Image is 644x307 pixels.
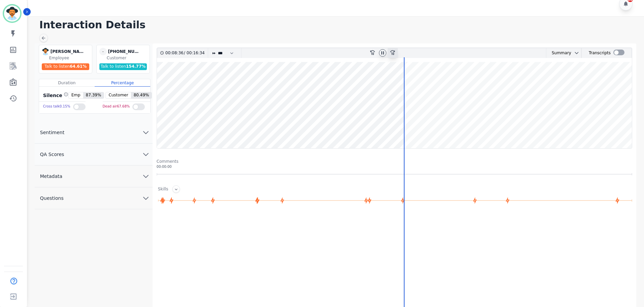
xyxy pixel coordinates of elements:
span: Emp [69,92,83,98]
div: [PHONE_NUMBER] [108,48,142,55]
div: Talk to listen [99,63,147,70]
button: QA Scores chevron down [35,144,153,165]
div: Cross talk 0.15 % [43,102,70,112]
div: / [165,48,206,58]
svg: chevron down [142,194,150,202]
span: - [99,48,107,55]
div: Duration [39,79,95,87]
span: 87.39 % [83,92,104,98]
svg: chevron down [142,128,150,136]
button: Questions chevron down [35,187,153,209]
div: Skills [158,186,168,193]
button: Sentiment chevron down [35,122,153,144]
div: Comments [157,159,632,164]
div: Transcripts [589,48,611,58]
div: Silence [42,92,68,99]
div: 00:08:36 [165,48,184,58]
svg: chevron down [142,150,150,158]
span: Customer [106,92,131,98]
button: chevron down [571,50,579,56]
div: 00:16:34 [185,48,204,58]
span: Sentiment [35,129,70,136]
div: 00:00:00 [157,164,632,169]
span: Questions [35,195,69,202]
img: Bordered avatar [4,5,20,22]
div: Percentage [95,79,150,87]
span: 80.49 % [131,92,152,98]
div: Customer [107,55,148,61]
span: QA Scores [35,151,70,158]
svg: chevron down [142,172,150,180]
div: Dead air 67.68 % [103,102,130,112]
svg: chevron down [574,50,579,56]
div: Summary [546,48,571,58]
h1: Interaction Details [39,19,637,31]
div: [PERSON_NAME] [51,48,84,55]
div: Employee [49,55,91,61]
span: 64.61 % [70,64,87,69]
span: Metadata [35,173,68,180]
button: Metadata chevron down [35,165,153,187]
div: Talk to listen [42,63,90,70]
span: 154.77 % [126,64,146,69]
